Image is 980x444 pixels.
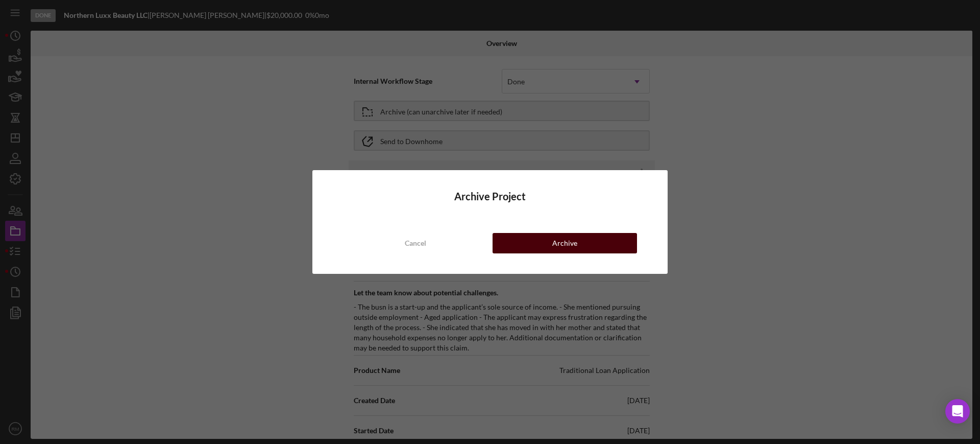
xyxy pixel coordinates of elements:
button: Cancel [343,233,487,253]
h4: Archive Project [343,191,637,202]
div: Cancel [405,233,426,253]
button: Archive [493,233,637,253]
div: Archive [552,233,577,253]
div: Open Intercom Messenger [945,399,970,424]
